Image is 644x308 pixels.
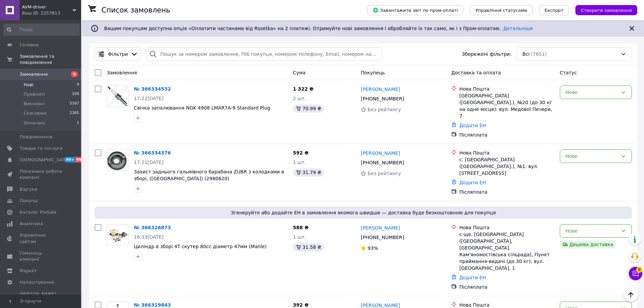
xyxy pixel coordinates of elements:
h1: Список замовлень [101,6,170,14]
a: [PERSON_NAME] [361,150,400,157]
span: [PHONE_NUMBER] [361,235,404,240]
a: [PERSON_NAME] [361,224,400,231]
span: Без рейтингу [367,171,401,176]
div: 31.58 ₴ [293,243,324,251]
input: Пошук [3,24,80,36]
button: Завантажити звіт по пром-оплаті [367,5,463,15]
span: Оплачені [24,120,45,126]
span: Управління сайтом [20,232,63,244]
div: 70.99 ₴ [293,104,324,113]
a: № 366334532 [134,86,171,92]
span: Без рейтингу [367,107,401,112]
a: № 366334376 [134,150,171,156]
span: Статус [560,70,577,75]
span: 17:21[DATE] [134,160,164,165]
span: Маркет [20,268,37,274]
span: 5167 [70,101,79,107]
span: 1 шт. [293,234,306,240]
a: № 366319843 [134,302,171,308]
span: Головна [20,42,39,48]
a: Додати ЕН [459,123,486,128]
span: Експорт [545,8,564,13]
button: Експорт [539,5,569,15]
div: [GEOGRAPHIC_DATA] ([GEOGRAPHIC_DATA].), №20 (до 30 кг на одне місце): вул. Медової Печери, 7 [459,92,554,119]
span: Показники роботи компанії [20,168,63,181]
a: Фото товару [107,86,128,107]
span: Замовлення та повідомлення [20,53,81,66]
span: Нові [24,82,33,88]
div: Післяплата [459,189,554,195]
span: Покупець [361,70,385,75]
span: 9 [77,82,79,88]
span: Cума [293,70,306,75]
span: 392 ₴ [293,302,309,308]
div: Нова Пошта [459,224,554,231]
div: Нове [566,152,618,160]
span: 99+ [64,157,75,163]
div: 31.79 ₴ [293,168,324,176]
span: 93% [367,245,378,251]
input: Пошук за номером замовлення, ПІБ покупця, номером телефону, Email, номером накладної [146,47,382,61]
a: Фото товару [107,149,128,171]
a: Додати ЕН [459,180,486,185]
a: № 366326873 [134,225,171,230]
span: 99+ [75,157,87,163]
img: Фото товару [107,228,128,242]
div: с-ще. [GEOGRAPHIC_DATA] ([GEOGRAPHIC_DATA], [GEOGRAPHIC_DATA]. Кам'яномостівська сільрада), Пункт... [459,231,554,271]
div: Післяплата [459,132,554,138]
span: Замовлення [20,71,48,77]
span: Фільтри [108,51,128,57]
span: Гаманець компанії [20,250,63,262]
span: Товари та послуги [20,145,63,151]
span: 592 ₴ [293,150,309,156]
div: Нова Пошта [459,149,554,156]
span: Управління статусами [475,8,527,13]
button: Управління статусами [470,5,532,15]
span: 16:33[DATE] [134,234,164,240]
div: с. [GEOGRAPHIC_DATA] ([GEOGRAPHIC_DATA].), №1: вул. [STREET_ADDRESS] [459,156,554,176]
span: 1 шт. [293,160,306,165]
span: Каталог ProSale [20,209,56,215]
div: Ваш ID: 2257813 [22,10,81,16]
span: 588 ₴ [293,225,309,230]
span: AVM-driver [22,4,73,10]
span: Скасовані [24,110,47,116]
button: Створити замовлення [575,5,637,15]
span: 1 [77,120,79,126]
span: 2365 [70,110,79,116]
span: [PHONE_NUMBER] [361,96,404,101]
button: Наверх [624,288,638,302]
img: Фото товару [107,86,128,107]
span: 17:22[DATE] [134,96,164,101]
span: Аналітика [20,221,43,227]
span: 2 шт. [293,96,306,101]
div: Нова Пошта [459,86,554,92]
span: 9 [71,71,78,77]
span: Вашим покупцям доступна опція «Оплатити частинами від Rozetka» на 2 платежі. Отримуйте нові замов... [104,26,533,31]
span: (7651) [531,51,547,57]
span: Замовлення [107,70,137,75]
a: Захист заднього гальмівного барабана ZUBR з колодками в зборі, ([GEOGRAPHIC_DATA]) (2980620) [134,169,284,181]
span: 1 322 ₴ [293,86,314,92]
a: Створити замовлення [569,7,637,13]
span: 109 [72,91,79,97]
a: Циліндр в зборі 4T скутер 80сс діаметр 47мм (Manle) [134,244,267,249]
span: [PHONE_NUMBER] [361,160,404,165]
span: Прийняті [24,91,45,97]
span: Доставка та оплата [451,70,501,75]
span: Повідомлення [20,134,52,140]
span: [DEMOGRAPHIC_DATA] [20,157,70,163]
span: Всі [522,51,529,57]
span: Завантажити звіт по пром-оплаті [373,7,458,13]
div: Нове [566,89,618,96]
a: [PERSON_NAME] [361,86,400,93]
span: Покупці [20,198,38,204]
div: Дешева доставка [560,240,616,248]
a: Свічка запалювання NGK 4908 LMAR7A-9 Standard Plug [134,105,270,111]
a: Додати ЕН [459,275,486,280]
a: Фото товару [107,224,128,246]
span: Виконані [24,101,45,107]
span: 9 [636,266,642,272]
a: Детальніше [503,26,533,31]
